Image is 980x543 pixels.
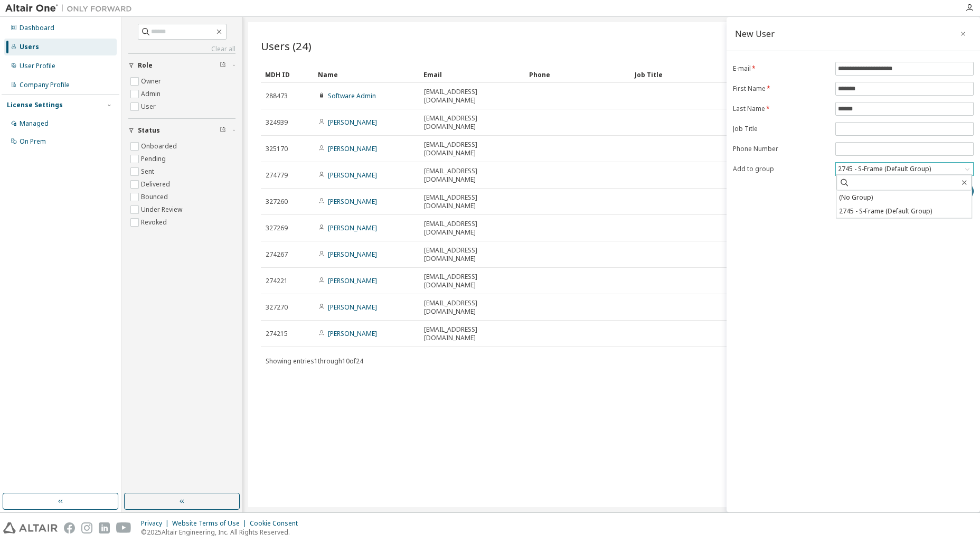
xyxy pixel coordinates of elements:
label: E-mail [733,64,829,73]
label: Owner [141,75,163,88]
span: [EMAIL_ADDRESS][DOMAIN_NAME] [424,193,520,210]
span: Status [138,126,160,135]
li: (No Group) [836,191,972,204]
span: Showing entries 1 through 10 of 24 [266,357,363,366]
label: Phone Number [733,145,829,153]
p: © 2025 Altair Engineering, Inc. All Rights Reserved. [141,528,304,537]
span: [EMAIL_ADDRESS][DOMAIN_NAME] [424,325,520,342]
a: [PERSON_NAME] [328,197,377,206]
span: [EMAIL_ADDRESS][DOMAIN_NAME] [424,141,520,157]
label: Bounced [141,191,170,203]
div: Privacy [141,519,172,528]
button: Status [128,119,235,142]
label: Delivered [141,178,172,191]
label: Pending [141,153,168,165]
span: 325170 [266,145,288,153]
img: facebook.svg [64,522,75,533]
span: 274779 [266,171,288,180]
div: New User [735,30,775,38]
span: [EMAIL_ADDRESS][DOMAIN_NAME] [424,220,520,237]
div: Cookie Consent [250,519,304,528]
div: Company Profile [20,81,70,89]
label: Last Name [733,105,829,113]
span: 327270 [266,303,288,312]
div: Website Terms of Use [172,519,250,528]
a: [PERSON_NAME] [328,303,377,312]
button: Role [128,54,235,77]
span: 274221 [266,277,288,285]
div: 2745 - S-Frame (Default Group) [836,163,973,175]
span: [EMAIL_ADDRESS][DOMAIN_NAME] [424,246,520,263]
label: Add to group [733,165,829,173]
img: instagram.svg [81,522,92,533]
span: 274267 [266,250,288,259]
div: Name [318,66,415,83]
a: Software Admin [328,91,376,100]
span: 274215 [266,330,288,338]
div: Phone [529,66,626,83]
div: License Settings [7,101,63,109]
span: 288473 [266,92,288,100]
span: [EMAIL_ADDRESS][DOMAIN_NAME] [424,114,520,131]
label: Onboarded [141,140,179,153]
a: [PERSON_NAME] [328,118,377,127]
img: youtube.svg [116,522,131,533]
a: [PERSON_NAME] [328,171,377,180]
div: Email [423,66,521,83]
a: [PERSON_NAME] [328,329,377,338]
div: 2745 - S-Frame (Default Group) [836,163,932,175]
span: Role [138,61,153,70]
span: [EMAIL_ADDRESS][DOMAIN_NAME] [424,299,520,316]
div: Dashboard [20,24,54,32]
img: Altair One [5,3,137,14]
span: 327269 [266,224,288,232]
a: [PERSON_NAME] [328,223,377,232]
a: Clear all [128,45,235,53]
label: Job Title [733,125,829,133]
span: 324939 [266,118,288,127]
div: Users [20,43,39,51]
a: [PERSON_NAME] [328,276,377,285]
img: altair_logo.svg [3,522,58,533]
span: [EMAIL_ADDRESS][DOMAIN_NAME] [424,88,520,105]
span: [EMAIL_ADDRESS][DOMAIN_NAME] [424,273,520,289]
label: Admin [141,88,163,100]
label: First Name [733,85,829,93]
span: Clear filter [220,126,226,135]
span: [EMAIL_ADDRESS][DOMAIN_NAME] [424,167,520,184]
a: [PERSON_NAME] [328,144,377,153]
a: [PERSON_NAME] [328,250,377,259]
span: 327260 [266,198,288,206]
img: linkedin.svg [99,522,110,533]
div: Job Title [635,66,732,83]
span: Users (24) [261,39,312,53]
div: Managed [20,119,49,128]
label: Sent [141,165,156,178]
div: MDH ID [265,66,309,83]
span: Clear filter [220,61,226,70]
label: Under Review [141,203,184,216]
label: User [141,100,158,113]
label: Revoked [141,216,169,229]
div: On Prem [20,137,46,146]
div: User Profile [20,62,55,70]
